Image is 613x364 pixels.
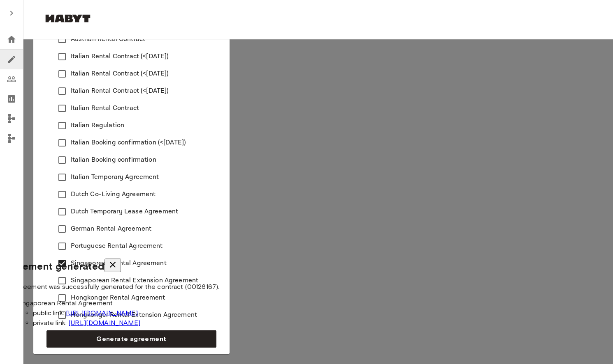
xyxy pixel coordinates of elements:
span: Singaporean Rental Extension Agreement [71,276,199,286]
span: Hongkonger Rental Agreement [71,293,165,303]
span: Italian Booking confirmation (<[DATE]) [71,138,186,148]
a: [URL][DOMAIN_NAME] [68,319,140,327]
span: Italian Booking confirmation [71,155,156,165]
li: private link: [33,318,613,328]
span: Dutch Co-Living Agreement [71,190,156,199]
span: Austrian Rental Contract [71,34,146,44]
span: Italian Temporary Agreement [71,172,159,182]
span: Italian Rental Contract (<[DATE]) [71,69,169,79]
span: German Rental Agreement [71,224,151,234]
a: [URL][DOMAIN_NAME] [66,309,138,317]
li: public link: [33,308,613,318]
img: Habyt [43,14,93,23]
span: Italian Rental Contract (<[DATE]) [71,86,169,96]
span: Portuguese Rental Agreement [71,241,163,251]
span: Generate agreement [96,334,166,344]
span: Italian Rental Contract [71,103,139,113]
span: Dutch Temporary Lease Agreement [71,207,179,217]
span: Italian Regulation [71,121,125,130]
span: Italian Rental Contract (<[DATE]) [71,52,169,62]
button: close [104,259,121,272]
